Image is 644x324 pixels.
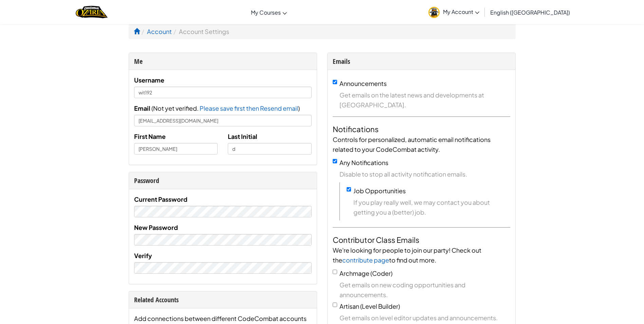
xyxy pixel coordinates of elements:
span: (Coder) [370,269,392,277]
label: Last Initial [228,131,257,141]
img: Home [76,5,107,19]
span: to find out more. [389,256,436,264]
div: Related Accounts [134,295,312,305]
label: Announcements [339,79,387,87]
span: Email [134,104,150,112]
span: We're looking for people to join our party! Check out the [333,246,481,264]
span: My Courses [251,9,281,16]
span: ( [150,104,153,112]
div: Password [134,176,312,185]
span: English ([GEOGRAPHIC_DATA]) [490,9,570,16]
a: English ([GEOGRAPHIC_DATA]) [487,3,573,21]
span: Controls for personalized, automatic email notifications related to your CodeCombat activity. [333,136,491,153]
span: ) [298,104,300,112]
span: Get emails on new coding opportunities and announcements. [339,280,510,300]
h4: Notifications [333,124,510,134]
h4: Contributor Class Emails [333,234,510,245]
a: My Account [425,1,483,23]
a: contribute page [342,256,389,264]
label: Any Notifications [339,159,388,166]
span: Not yet verified. [153,104,200,112]
span: Please save first then Resend email [200,104,298,112]
span: My Account [443,8,479,15]
a: Ozaria by CodeCombat logo [76,5,107,19]
a: Account [147,28,172,35]
label: Current Password [134,194,187,204]
img: avatar [428,7,440,18]
a: My Courses [247,3,290,21]
span: Disable to stop all activity notification emails. [339,169,510,179]
div: Me [134,56,312,66]
div: Emails [333,56,510,66]
label: Job Opportunities [353,187,406,195]
span: (Level Builder) [360,302,400,310]
span: Get emails on level editor updates and announcements. [339,313,510,323]
label: Verify [134,251,152,260]
span: Archmage [339,269,369,277]
li: Account Settings [172,26,229,36]
span: Get emails on the latest news and developments at [GEOGRAPHIC_DATA]. [339,90,510,110]
label: New Password [134,222,178,232]
label: Username [134,75,164,85]
label: First Name [134,131,166,141]
span: If you play really well, we may contact you about getting you a (better) job. [353,197,510,217]
span: Artisan [339,302,359,310]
